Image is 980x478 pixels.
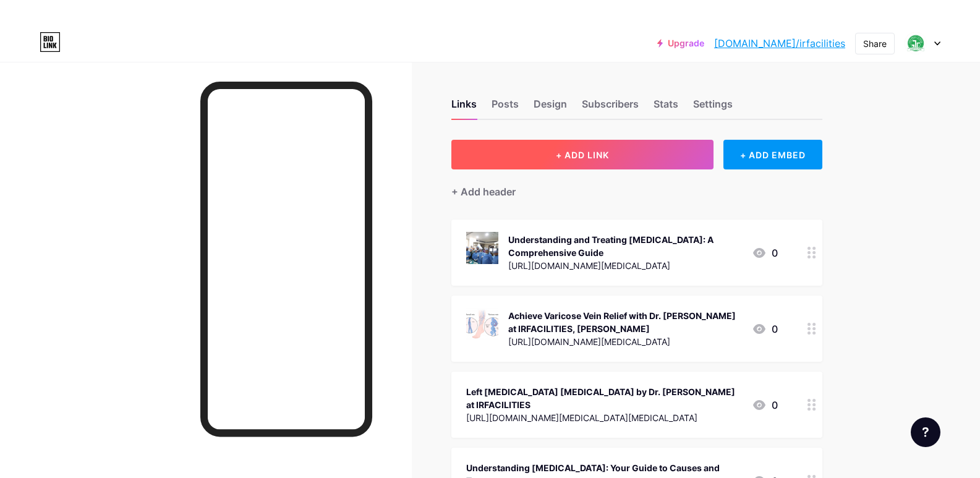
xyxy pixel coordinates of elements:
div: 0 [752,398,778,412]
div: Subscribers [582,96,639,119]
div: Settings [693,96,733,119]
div: Achieve Varicose Vein Relief with Dr. [PERSON_NAME] at IRFACILITIES, [PERSON_NAME] [508,309,742,335]
div: 0 [752,322,778,336]
div: Links [451,96,477,119]
img: Achieve Varicose Vein Relief with Dr. Sandeep Sharma at IRFACILITIES, Mohali [466,308,498,340]
div: Design [534,96,567,119]
button: + ADD LINK [451,140,714,169]
div: Left [MEDICAL_DATA] [MEDICAL_DATA] by Dr. [PERSON_NAME] at IRFACILITIES [466,385,742,411]
div: [URL][DOMAIN_NAME][MEDICAL_DATA] [508,335,742,348]
div: [URL][DOMAIN_NAME][MEDICAL_DATA][MEDICAL_DATA] [466,411,742,424]
div: Stats [654,96,678,119]
div: Understanding and Treating [MEDICAL_DATA]: A Comprehensive Guide [508,233,742,259]
a: Upgrade [657,38,704,48]
img: irfacilities x [904,32,927,55]
span: + ADD LINK [556,150,609,160]
img: Understanding and Treating Varicose Veins: A Comprehensive Guide [466,232,498,264]
div: 0 [752,245,778,260]
div: [URL][DOMAIN_NAME][MEDICAL_DATA] [508,259,742,272]
div: Share [863,37,887,50]
a: [DOMAIN_NAME]/irfacilities [714,36,845,51]
div: + Add header [451,184,516,199]
div: Posts [492,96,519,119]
div: + ADD EMBED [723,140,822,169]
